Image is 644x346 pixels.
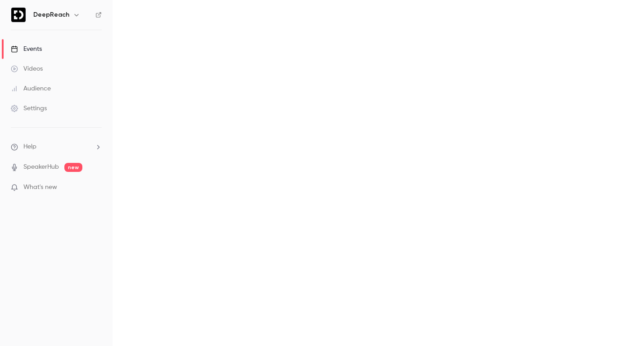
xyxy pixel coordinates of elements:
[64,163,82,172] span: new
[11,104,47,113] div: Settings
[23,142,36,152] span: Help
[23,162,59,172] a: SpeakerHub
[11,45,42,54] div: Events
[11,8,26,22] img: DeepReach
[11,84,51,93] div: Audience
[23,183,57,192] span: What's new
[33,10,69,19] h6: DeepReach
[11,142,102,152] li: help-dropdown-opener
[11,64,43,73] div: Videos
